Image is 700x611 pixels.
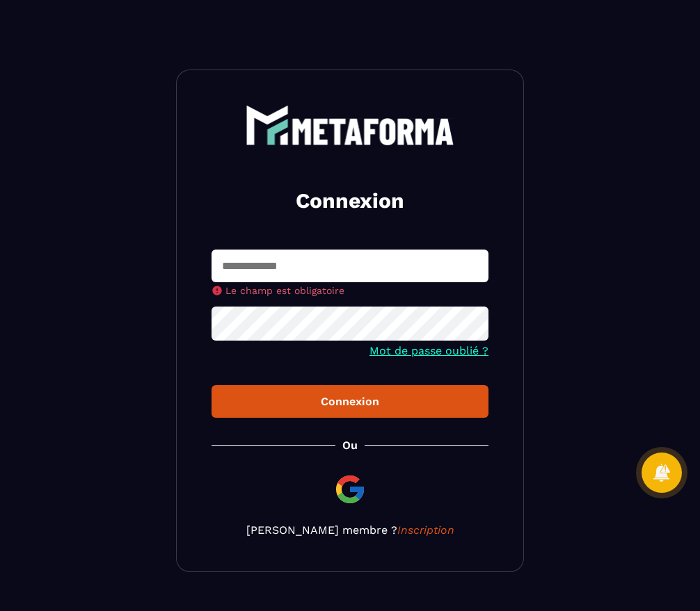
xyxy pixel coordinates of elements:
[212,385,488,418] button: Connexion
[225,285,344,296] span: Le champ est obligatoire
[342,439,358,452] p: Ou
[212,105,488,145] a: logo
[223,395,477,408] div: Connexion
[246,105,454,145] img: logo
[369,344,488,357] a: Mot de passe oublié ?
[228,187,472,215] h2: Connexion
[397,523,454,537] a: Inscription
[212,523,488,537] p: [PERSON_NAME] membre ?
[333,473,367,506] img: google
